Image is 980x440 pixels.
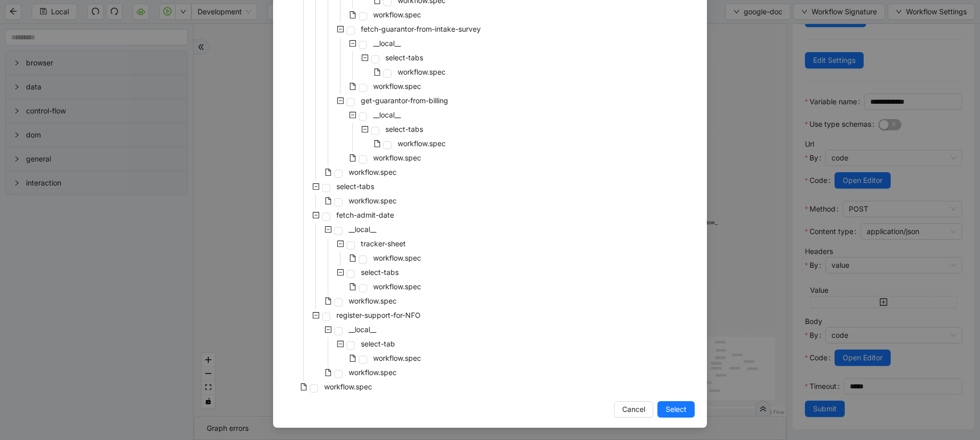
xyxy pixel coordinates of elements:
span: workflow.spec [371,9,423,21]
span: select-tabs [336,182,374,191]
span: file [325,297,332,305]
span: select-tabs [383,123,425,135]
span: workflow.spec [371,152,423,164]
span: minus-square [349,111,356,119]
button: Cancel [614,401,653,418]
span: file [374,68,381,76]
span: minus-square [325,326,332,333]
span: file [349,355,356,362]
span: workflow.spec [349,168,397,176]
span: __local__ [347,223,378,236]
span: workflow.spec [396,66,448,78]
span: select-tabs [385,125,423,133]
span: workflow.spec [371,281,423,293]
span: __local__ [373,39,401,48]
span: workflow.spec [347,195,399,207]
span: select-tabs [334,180,376,193]
span: file [325,369,332,376]
span: select-tab [359,338,397,350]
span: minus-square [312,183,320,190]
span: workflow.spec [371,80,423,92]
span: workflow.spec [373,354,421,362]
span: workflow.spec [347,295,399,307]
span: __local__ [373,110,401,119]
span: select-tabs [385,53,423,62]
span: file [349,283,356,290]
span: __local__ [347,323,378,336]
span: minus-square [337,97,344,104]
span: workflow.spec [373,253,421,262]
span: file [349,11,356,18]
span: file [349,154,356,161]
span: minus-square [361,54,369,61]
span: select-tabs [359,266,401,279]
span: file [374,140,381,147]
span: workflow.spec [396,137,448,150]
span: minus-square [312,312,320,319]
span: workflow.spec [349,196,397,205]
span: tracker-sheet [361,239,406,248]
span: Cancel [622,404,645,415]
span: minus-square [337,240,344,247]
span: workflow.spec [347,366,399,379]
span: get-guarantor-from-billing [361,96,448,105]
span: workflow.spec [373,282,421,291]
span: minus-square [349,40,356,47]
span: fetch-admit-date [334,209,396,221]
span: workflow.spec [322,381,374,393]
span: select-tabs [361,268,399,276]
span: file [349,254,356,262]
span: __local__ [371,37,403,50]
span: workflow.spec [398,67,446,76]
span: workflow.spec [398,139,446,148]
span: file [325,197,332,204]
span: minus-square [337,26,344,33]
span: Select [666,404,687,415]
span: workflow.spec [324,382,372,391]
span: workflow.spec [373,82,421,90]
span: minus-square [325,226,332,233]
span: workflow.spec [371,252,423,264]
button: Select [657,401,695,418]
span: workflow.spec [373,10,421,19]
span: select-tab [361,339,395,348]
span: fetch-admit-date [336,211,394,219]
span: minus-square [312,212,320,219]
span: __local__ [349,325,376,334]
span: __local__ [349,225,376,234]
span: minus-square [337,269,344,276]
span: fetch-guarantor-from-intake-survey [359,23,483,35]
span: workflow.spec [347,166,399,178]
span: file [349,83,356,90]
span: __local__ [371,109,403,121]
span: tracker-sheet [359,238,408,250]
span: register-support-for-NFO [336,311,421,319]
span: get-guarantor-from-billing [359,95,450,107]
span: select-tabs [383,52,425,64]
span: workflow.spec [371,352,423,364]
span: file [300,383,307,390]
span: workflow.spec [349,368,397,377]
span: file [325,169,332,176]
span: workflow.spec [349,296,397,305]
span: minus-square [337,340,344,348]
span: minus-square [361,126,369,133]
span: register-support-for-NFO [334,309,423,321]
span: fetch-guarantor-from-intake-survey [361,25,481,33]
span: workflow.spec [373,153,421,162]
